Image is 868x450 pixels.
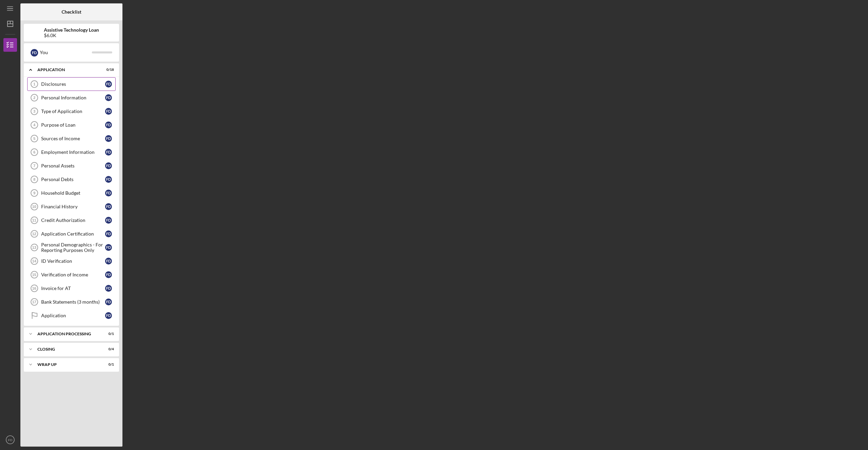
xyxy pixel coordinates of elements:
[27,145,116,159] a: 6Employment InformationFD
[105,190,112,196] div: F D
[105,299,112,305] div: F D
[102,347,114,351] div: 0 / 4
[27,91,116,105] a: 2Personal InformationFD
[37,363,97,367] div: Wrap up
[41,218,105,223] div: Credit Authorization
[41,190,105,196] div: Household Budget
[41,109,105,114] div: Type of Application
[33,150,35,154] tspan: 6
[102,68,114,72] div: 0 / 18
[33,164,35,168] tspan: 7
[33,109,35,113] tspan: 3
[41,136,105,141] div: Sources of Income
[41,299,105,305] div: Bank Statements (3 months)
[44,33,99,38] div: $6.0K
[37,332,97,336] div: Application Processing
[41,286,105,291] div: Invoice for AT
[27,295,116,309] a: 17Bank Statements (3 months)FD
[105,176,112,183] div: F D
[8,438,13,442] text: FD
[32,300,36,304] tspan: 17
[105,149,112,156] div: F D
[3,433,17,447] button: FD
[37,68,97,72] div: Application
[27,254,116,268] a: 14ID VerificationFD
[27,105,116,118] a: 3Type of ApplicationFD
[32,245,36,250] tspan: 13
[27,186,116,200] a: 9Household BudgetFD
[27,268,116,282] a: 15Verification of IncomeFD
[32,232,36,236] tspan: 12
[105,203,112,210] div: F D
[32,218,36,222] tspan: 11
[102,363,114,367] div: 0 / 1
[102,332,114,336] div: 0 / 1
[105,217,112,224] div: F D
[32,259,36,263] tspan: 14
[33,191,35,195] tspan: 9
[105,230,112,237] div: F D
[62,9,81,15] b: Checklist
[33,82,35,86] tspan: 1
[105,108,112,115] div: F D
[27,213,116,227] a: 11Credit AuthorizationFD
[105,135,112,142] div: F D
[41,95,105,100] div: Personal Information
[41,242,105,253] div: Personal Demographics - For Reporting Purposes Only
[41,122,105,128] div: Purpose of Loan
[33,136,35,141] tspan: 5
[41,81,105,87] div: Disclosures
[41,149,105,155] div: Employment Information
[41,231,105,237] div: Application Certification
[27,77,116,91] a: 1DisclosuresFD
[27,132,116,145] a: 5Sources of IncomeFD
[33,177,35,181] tspan: 8
[105,285,112,292] div: F D
[31,49,38,57] div: F D
[44,27,99,33] b: Assistive Technology Loan
[105,94,112,101] div: F D
[32,286,36,290] tspan: 16
[27,282,116,295] a: 16Invoice for ATFD
[105,258,112,264] div: F D
[41,272,105,277] div: Verification of Income
[105,271,112,278] div: F D
[33,96,35,100] tspan: 2
[27,241,116,254] a: 13Personal Demographics - For Reporting Purposes OnlyFD
[37,347,97,351] div: Closing
[41,313,105,318] div: Application
[27,200,116,213] a: 10Financial HistoryFD
[105,122,112,128] div: F D
[40,47,92,58] div: You
[27,159,116,173] a: 7Personal AssetsFD
[27,309,116,322] a: ApplicationFD
[33,123,36,127] tspan: 4
[105,81,112,87] div: F D
[41,204,105,209] div: Financial History
[41,177,105,182] div: Personal Debts
[105,312,112,319] div: F D
[32,273,36,277] tspan: 15
[27,118,116,132] a: 4Purpose of LoanFD
[27,173,116,186] a: 8Personal DebtsFD
[41,163,105,168] div: Personal Assets
[41,258,105,264] div: ID Verification
[105,244,112,251] div: F D
[27,227,116,241] a: 12Application CertificationFD
[105,162,112,169] div: F D
[32,205,36,209] tspan: 10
